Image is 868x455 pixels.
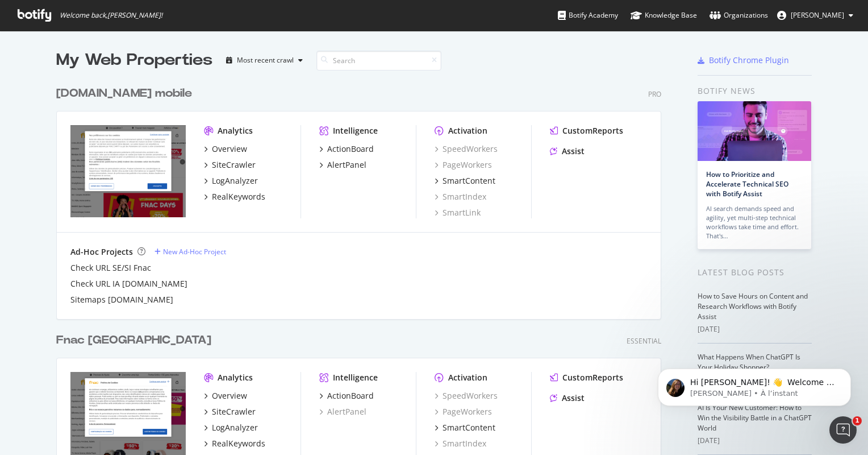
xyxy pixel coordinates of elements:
[768,6,862,24] button: [PERSON_NAME]
[448,125,487,136] div: Activation
[829,416,857,444] iframe: Intercom live chat
[435,175,495,187] a: SmartContent
[212,422,258,433] div: LogAnalyzer
[706,204,803,241] div: AI search demands speed and agility, yet multi-step technical workflows take time and effort. Tha...
[56,85,192,102] div: [DOMAIN_NAME] mobile
[435,143,498,155] a: SpeedWorkers
[327,143,374,155] div: ActionBoard
[562,392,585,404] div: Assist
[706,169,788,198] a: How to Prioritize and Accelerate Technical SEO with Botify Assist
[448,372,487,383] div: Activation
[204,390,247,402] a: Overview
[319,390,374,402] a: ActionBoard
[56,85,197,102] a: [DOMAIN_NAME] mobile
[648,89,661,99] div: Pro
[698,403,812,433] a: AI Is Your New Customer: How to Win the Visibility Battle in a ChatGPT World
[56,332,216,349] a: Fnac [GEOGRAPHIC_DATA]
[853,416,862,425] span: 1
[319,406,366,417] a: AlertPanel
[212,390,247,402] div: Overview
[163,247,226,257] div: New Ad-Hoc Project
[631,10,697,21] div: Knowledge Base
[435,438,486,449] a: SmartIndex
[70,262,151,274] a: Check URL SE/SI Fnac
[70,125,186,217] img: www.fnac.com/
[558,10,618,21] div: Botify Academy
[70,246,133,258] div: Ad-Hoc Projects
[155,247,226,257] a: New Ad-Hoc Project
[435,207,481,218] a: SmartLink
[698,85,812,97] div: Botify news
[56,49,212,72] div: My Web Properties
[327,390,374,402] div: ActionBoard
[435,422,495,433] a: SmartContent
[698,436,812,446] div: [DATE]
[319,159,366,171] a: AlertPanel
[333,125,378,136] div: Intelligence
[204,406,256,417] a: SiteCrawler
[212,191,265,202] div: RealKeywords
[698,101,811,161] img: How to Prioritize and Accelerate Technical SEO with Botify Assist
[333,372,378,383] div: Intelligence
[237,57,294,64] div: Most recent crawl
[212,406,256,417] div: SiteCrawler
[204,143,247,155] a: Overview
[550,146,585,157] a: Assist
[204,159,256,171] a: SiteCrawler
[60,11,162,20] span: Welcome back, [PERSON_NAME] !
[212,438,265,449] div: RealKeywords
[319,143,374,155] a: ActionBoard
[550,372,623,383] a: CustomReports
[443,175,495,187] div: SmartContent
[435,390,498,402] a: SpeedWorkers
[70,294,173,305] a: Sitemaps [DOMAIN_NAME]
[204,191,265,202] a: RealKeywords
[709,55,789,66] div: Botify Chrome Plugin
[327,159,366,171] div: AlertPanel
[435,159,492,171] a: PageWorkers
[222,51,307,69] button: Most recent crawl
[562,372,623,383] div: CustomReports
[550,392,585,404] a: Assist
[435,191,486,202] a: SmartIndex
[641,345,868,424] iframe: Intercom notifications message
[698,55,789,66] a: Botify Chrome Plugin
[562,146,585,157] div: Assist
[698,291,808,321] a: How to Save Hours on Content and Research Workflows with Botify Assist
[550,125,623,136] a: CustomReports
[212,159,256,171] div: SiteCrawler
[562,125,623,136] div: CustomReports
[212,143,247,155] div: Overview
[70,278,187,289] a: Check URL IA [DOMAIN_NAME]
[204,175,258,187] a: LogAnalyzer
[698,266,812,279] div: Latest Blog Posts
[56,332,211,349] div: Fnac [GEOGRAPHIC_DATA]
[204,438,265,449] a: RealKeywords
[698,324,812,334] div: [DATE]
[435,406,492,417] a: PageWorkers
[710,10,768,21] div: Organizations
[218,372,253,383] div: Analytics
[204,422,258,433] a: LogAnalyzer
[791,10,844,20] span: Imane Khelifa
[218,125,253,136] div: Analytics
[316,51,441,71] input: Search
[627,336,661,346] div: Essential
[212,175,258,187] div: LogAnalyzer
[443,422,495,433] div: SmartContent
